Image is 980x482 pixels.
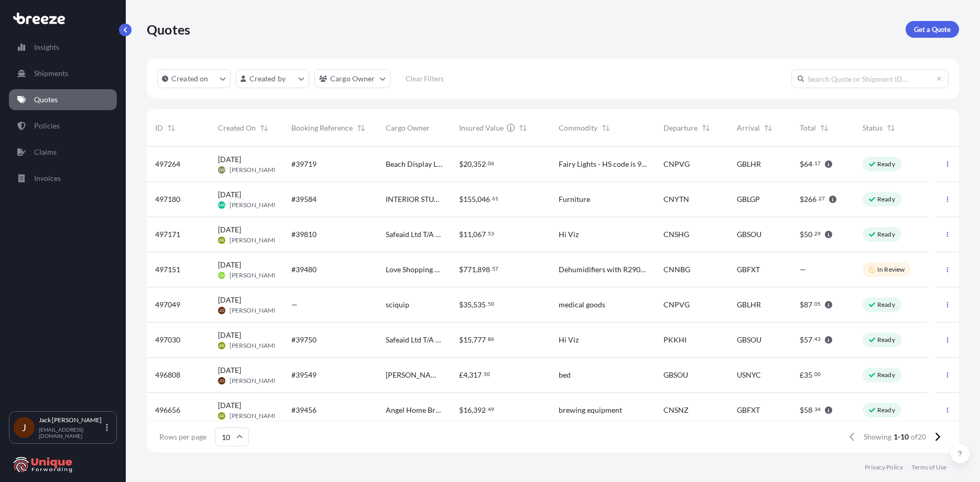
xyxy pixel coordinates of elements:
p: Clear Filters [406,73,444,84]
span: GBLHR [737,299,761,310]
span: CNYTN [663,194,689,205]
span: $ [459,231,463,238]
span: $ [459,406,463,414]
p: Insights [34,42,59,52]
p: Ready [877,160,895,168]
span: 29 [814,232,821,235]
span: Insured Value [459,123,504,133]
span: 00 [814,372,821,376]
span: #39750 [291,335,317,345]
button: Sort [600,122,612,134]
span: Hi Viz [559,335,579,345]
span: Love Shopping Direct [386,264,442,275]
span: Fairy Lights - HS code is 9405310000 [559,159,647,169]
span: INTERIOR STUDIO LTD [386,194,442,205]
span: 61 [492,197,498,200]
span: 06 [488,162,494,165]
span: 16 [463,406,472,414]
span: [PERSON_NAME] [230,271,279,280]
span: 497151 [155,264,180,275]
p: Created on [171,73,209,84]
span: 20 [463,160,472,168]
p: Shipments [34,68,68,79]
span: , [472,231,473,238]
input: Search Quote or Shipment ID... [791,69,949,88]
span: $ [800,336,804,344]
p: Invoices [34,173,61,184]
span: 155 [463,196,476,203]
span: $ [459,160,463,168]
span: Dehumidifiers with R290 gas on all 5. 5 x 40HQS [559,264,647,275]
span: [PERSON_NAME] [230,306,279,315]
span: [DATE] [218,189,241,200]
span: $ [800,301,804,308]
span: $ [459,266,463,273]
span: 53 [488,232,494,235]
span: 535 [473,301,486,308]
span: LW [219,165,225,175]
a: Shipments [9,63,117,84]
span: . [491,267,492,271]
span: 50 [488,302,494,306]
span: 771 [463,266,476,273]
span: of 20 [911,432,926,442]
span: . [486,232,487,235]
span: Created On [218,123,256,133]
span: AR [219,411,224,421]
span: GBSOU [737,229,761,240]
span: £ [800,371,804,379]
span: [PERSON_NAME] [230,412,279,420]
span: CNPVG [663,299,690,310]
span: Booking Reference [291,123,353,133]
span: Total [800,123,816,133]
span: . [491,197,492,200]
span: $ [459,336,463,344]
span: #39456 [291,405,317,415]
span: [PERSON_NAME] [230,236,279,244]
span: , [472,336,473,344]
span: 1-10 [894,432,909,442]
span: 86 [488,337,494,341]
span: [PERSON_NAME] [230,377,279,385]
span: 57 [492,267,498,271]
span: 87 [804,301,812,308]
a: Quotes [9,89,117,110]
p: Ready [877,336,895,344]
span: 27 [819,197,825,200]
p: Cargo Owner [330,73,375,84]
span: $ [800,196,804,203]
span: [DATE] [218,154,241,165]
span: 35 [463,301,472,308]
span: . [813,372,814,376]
span: [DATE] [218,400,241,411]
span: . [813,337,814,341]
span: . [486,408,487,411]
span: #39549 [291,370,317,380]
p: Privacy Policy [865,463,903,472]
button: Sort [885,122,897,134]
p: Ready [877,195,895,203]
span: CNSHG [663,229,689,240]
span: [PERSON_NAME] [386,370,442,380]
span: . [482,372,483,376]
p: Ready [877,230,895,239]
button: Sort [818,122,831,134]
span: Angel Home Brew [386,405,442,415]
span: . [813,232,814,235]
span: #39719 [291,159,317,169]
span: , [472,301,473,308]
span: 352 [473,160,486,168]
span: [DATE] [218,330,241,340]
a: Insights [9,37,117,58]
span: [PERSON_NAME] [230,201,279,209]
span: bed [559,370,571,380]
button: createdOn Filter options [157,69,231,88]
span: . [486,302,487,306]
span: [DATE] [218,224,241,235]
button: Sort [165,122,178,134]
span: . [486,162,487,165]
span: 34 [814,408,821,411]
p: Quotes [34,94,58,105]
p: Terms of Use [911,463,946,472]
span: Showing [864,432,891,442]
